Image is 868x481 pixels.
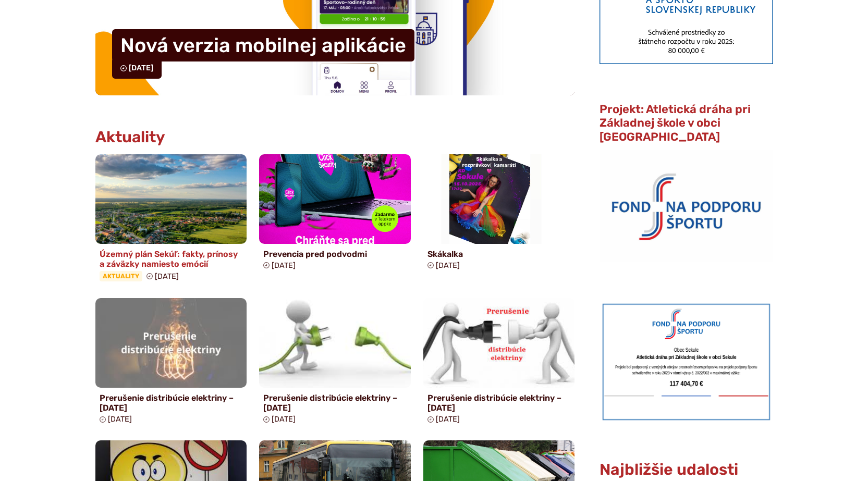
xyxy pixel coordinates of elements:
[95,129,165,146] h3: Aktuality
[600,301,773,423] img: draha.png
[272,261,296,270] span: [DATE]
[129,64,153,72] span: [DATE]
[600,102,751,144] span: Projekt: Atletická dráha pri Základnej škole v obci [GEOGRAPHIC_DATA]
[100,249,243,269] h4: Územný plán Sekúľ: fakty, prínosy a záväzky namiesto emócií
[259,154,411,274] a: Prevencia pred podvodmi [DATE]
[259,298,411,428] a: Prerušenie distribúcie elektriny – [DATE] [DATE]
[427,393,571,413] h4: Prerušenie distribúcie elektriny – [DATE]
[95,298,247,428] a: Prerušenie distribúcie elektriny – [DATE] [DATE]
[263,393,407,413] h4: Prerušenie distribúcie elektriny – [DATE]
[423,298,575,428] a: Prerušenie distribúcie elektriny – [DATE] [DATE]
[423,154,575,274] a: Skákalka [DATE]
[155,272,179,281] span: [DATE]
[100,271,142,281] span: Aktuality
[95,154,247,286] a: Územný plán Sekúľ: fakty, prínosy a záväzky namiesto emócií Aktuality [DATE]
[112,29,414,61] h4: Nová verzia mobilnej aplikácie
[600,150,773,262] img: logo_fnps.png
[272,415,296,424] span: [DATE]
[108,415,132,424] span: [DATE]
[436,261,460,270] span: [DATE]
[600,461,738,478] h3: Najbližšie udalosti
[436,415,460,424] span: [DATE]
[263,249,407,259] h4: Prevencia pred podvodmi
[427,249,571,259] h4: Skákalka
[100,393,243,413] h4: Prerušenie distribúcie elektriny – [DATE]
